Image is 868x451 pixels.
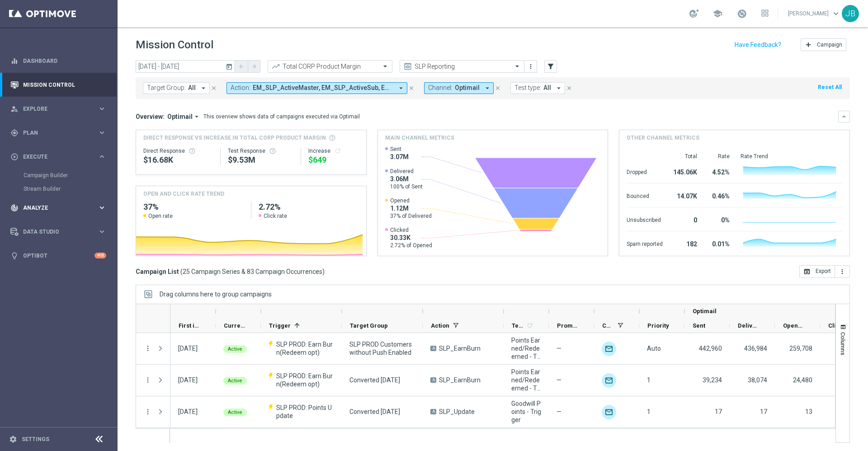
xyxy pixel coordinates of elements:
span: Active [228,409,242,415]
span: — [557,376,561,384]
div: equalizer Dashboard [10,57,107,65]
button: keyboard_arrow_down [838,111,850,122]
span: 39,234 [703,376,722,384]
div: 0.01% [708,236,730,250]
button: Optimail arrow_drop_down [165,113,203,121]
span: Test type: [514,84,541,92]
span: 3.07M [390,153,409,161]
span: Columns [840,332,847,355]
span: Clicked [390,226,432,234]
button: close [407,83,415,93]
i: more_vert [144,408,152,416]
div: +10 [94,253,106,258]
div: Bounced [627,188,663,202]
button: open_in_browser Export [799,265,835,278]
span: SLP_EarnBurn [439,344,481,352]
div: Rate [708,153,730,160]
i: gps_fixed [10,129,19,137]
span: school [712,9,722,19]
i: track_changes [10,204,19,212]
span: All [188,84,196,92]
button: Test type: All arrow_drop_down [510,82,565,94]
div: 182 [674,236,697,250]
ng-select: Total CORP Product Margin [268,60,392,73]
i: more_vert [839,268,846,275]
span: Action: [231,84,250,92]
span: 17 [760,408,767,415]
i: trending_up [271,62,280,71]
span: Converted Today [349,376,400,384]
h2: 2.72% [259,202,359,212]
h4: OPEN AND CLICK RATE TREND [143,190,224,198]
div: Rate Trend [741,153,842,160]
div: Direct Response [143,147,213,155]
i: arrow_back [238,63,245,70]
colored-tag: Active [223,376,247,385]
span: Drag columns here to group campaigns [160,291,272,298]
span: Active [228,378,242,384]
span: SLP PROD: Earn Burn(Redeem opt) [276,372,334,388]
button: Action: EM_SLP_ActiveMaster, EM_SLP_ActiveSub, EM_SLP_Anniversary, EM_SLP_BPCs, EM_SLP_CR, EM_SLP... [226,82,407,94]
span: — [557,408,561,416]
multiple-options-button: Export to CSV [799,268,850,275]
img: Optimail [602,373,616,388]
span: 1 [647,376,651,384]
span: 17 [715,408,722,415]
a: Optibot [23,244,94,268]
div: Press SPACE to select this row. [136,396,170,428]
span: A [430,409,436,414]
button: more_vert [526,61,535,72]
div: 145.06K [674,164,697,179]
div: JB [842,5,859,22]
div: 28 Sep 2025, Sunday [178,408,198,416]
span: Delivered [738,322,759,329]
div: Press SPACE to select this row. [136,333,170,365]
input: Have Feedback? [735,42,781,48]
div: Total [674,153,697,160]
span: First in Range [179,322,200,329]
h2: 37% [143,202,244,212]
i: filter_alt [547,62,555,70]
span: Plan [23,130,98,136]
div: Data Studio keyboard_arrow_right [10,228,107,235]
div: track_changes Analyze keyboard_arrow_right [10,204,107,211]
span: Sent [693,322,705,329]
div: $649 [308,155,359,165]
span: 1 [647,408,651,415]
span: keyboard_arrow_down [831,9,841,19]
span: EM_SLP_ActiveMaster EM_SLP_ActiveSub EM_SLP_Anniversary EM_SLP_BPCs + 33 more [253,84,393,92]
div: 4.52% [708,164,730,179]
i: close [566,85,572,91]
span: Optimail [167,113,193,121]
div: Spam reported [627,236,663,250]
i: refresh [526,322,533,329]
span: Target Group: [147,84,186,92]
div: lightbulb Optibot +10 [10,252,107,259]
span: 30.33K [390,234,432,242]
ng-select: SLP Reporting [400,60,524,73]
span: Target Group [350,322,388,329]
button: refresh [334,147,341,155]
button: person_search Explore keyboard_arrow_right [10,105,107,113]
button: more_vert [144,344,152,352]
div: Plan [10,129,98,137]
div: $9,531,364 [228,155,293,165]
div: Press SPACE to select this row. [136,365,170,396]
i: arrow_drop_down [193,113,201,121]
h4: Other channel metrics [627,134,699,142]
button: arrow_back [235,60,248,73]
span: Direct Response VS Increase In Total CORP Product Margin [143,134,326,142]
div: Increase [308,147,359,155]
span: Channel: [428,84,453,92]
h3: Campaign List [136,268,325,276]
h1: Mission Control [136,38,213,52]
div: Test Response [228,147,293,155]
span: Points Earned/Redeemed - Trigger_NEW_EXISTING [511,336,541,361]
span: SLP_Update [439,408,475,416]
img: Optimail [602,342,616,356]
i: keyboard_arrow_down [841,113,847,120]
span: Analyze [23,205,98,211]
span: Opened [783,322,805,329]
span: Execute [23,154,98,160]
